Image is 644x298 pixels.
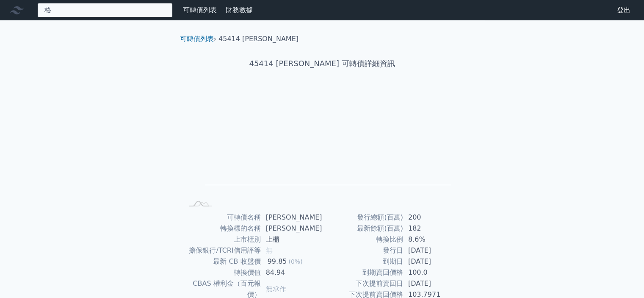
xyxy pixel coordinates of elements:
div: 99.85 [266,256,289,267]
li: 45414 [PERSON_NAME] [218,34,299,44]
td: 下次提前賣回日 [322,278,403,289]
iframe: Chat Widget [602,257,644,298]
td: 到期賣回價格 [322,267,403,278]
td: 轉換價值 [183,267,261,278]
span: (0%) [288,258,302,265]
div: 聊天小工具 [602,257,644,298]
h1: 45414 [PERSON_NAME] 可轉債詳細資訊 [173,58,471,70]
td: 182 [403,223,461,234]
td: 發行總額(百萬) [322,212,403,223]
td: 到期日 [322,256,403,267]
input: 搜尋可轉債 代號／名稱 [37,3,173,17]
td: 84.94 [261,267,322,278]
span: 無承作 [266,285,286,293]
td: 擔保銀行/TCRI信用評等 [183,245,261,256]
td: 可轉債名稱 [183,212,261,223]
td: 發行日 [322,245,403,256]
a: 財務數據 [226,6,253,14]
td: 轉換標的名稱 [183,223,261,234]
a: 登出 [610,3,637,17]
td: [PERSON_NAME] [261,212,322,223]
td: 最新 CB 收盤價 [183,256,261,267]
td: [DATE] [403,245,461,256]
td: 最新餘額(百萬) [322,223,403,234]
td: [DATE] [403,278,461,289]
td: 200 [403,212,461,223]
td: 上市櫃別 [183,234,261,245]
td: 上櫃 [261,234,322,245]
a: 可轉債列表 [183,6,217,14]
td: 100.0 [403,267,461,278]
span: 無 [266,246,273,254]
g: Chart [197,96,451,198]
a: 可轉債列表 [180,35,214,43]
li: › [180,34,216,44]
td: 8.6% [403,234,461,245]
td: [PERSON_NAME] [261,223,322,234]
td: 轉換比例 [322,234,403,245]
td: [DATE] [403,256,461,267]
